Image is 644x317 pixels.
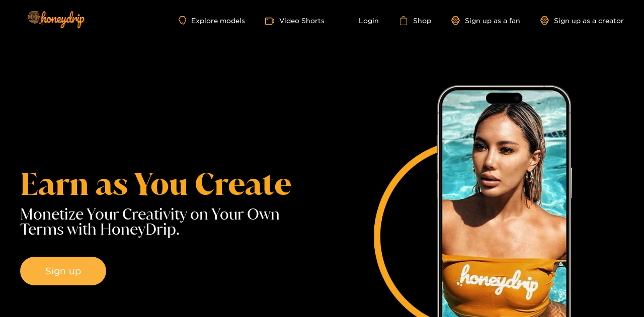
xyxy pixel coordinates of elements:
[179,16,245,25] a: Explore models
[399,16,431,25] a: Shop
[265,17,279,26] span: video-camera
[20,169,322,199] h1: Earn as You Create
[540,16,624,25] a: Sign up as a creator
[265,16,325,26] a: Video Shorts
[20,257,106,286] button: Sign up
[345,16,379,25] a: Login
[20,206,322,237] p: Monetize Your Creativity on Your Own Terms with HoneyDrip.
[451,16,520,25] a: Sign up as a fan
